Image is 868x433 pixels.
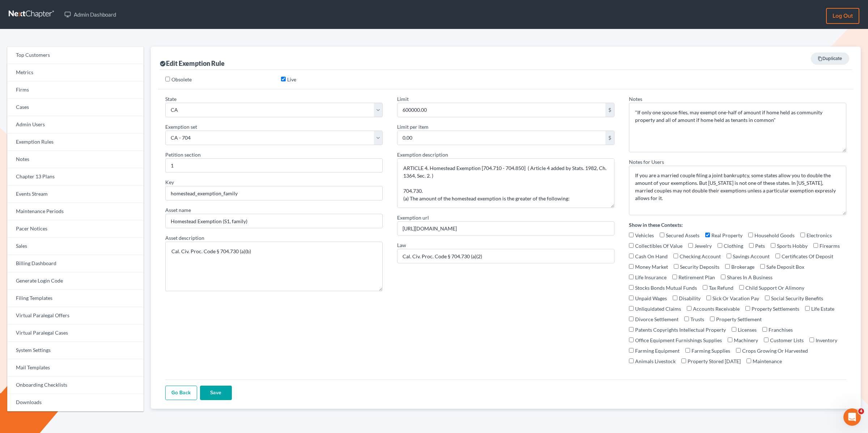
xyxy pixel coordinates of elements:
label: Licenses [732,326,757,334]
input: Security Deposits [674,264,678,269]
input: Franchises [762,327,767,332]
a: System Settings [7,342,144,359]
label: Asset name [165,206,191,214]
a: Log out [826,8,859,24]
input: Child Support Or Alimony [739,285,744,290]
input: Accounts Receivable [687,306,692,311]
a: Metrics [7,64,144,81]
a: Onboarding Checklists [7,377,144,394]
a: Notes [7,151,144,168]
input: Savings Account [727,254,731,258]
label: Checking Account [673,252,721,260]
input: Pets [749,243,754,248]
label: Property Stored [DATE] [681,357,741,365]
label: Collectibles Of Value [629,242,682,250]
input: Vehicles [629,233,634,237]
label: Secured Assets [660,232,699,239]
label: Exemption url [397,214,429,221]
label: Property Settlement [710,315,762,323]
input: -- [165,158,383,173]
label: Obsolete [171,76,192,83]
a: Admin Dashboard [61,8,120,21]
input: Sports Hobby [771,243,775,248]
label: Stocks Bonds Mutual Funds [629,284,697,292]
input: Property Settlement [710,317,715,321]
a: Exemption Rules [7,133,144,151]
label: Tax Refund [703,284,733,292]
textarea: Cal. Civ. Proc. Code § 704.730 (a)(b) [165,242,383,291]
a: Virtual Paralegal Cases [7,324,144,342]
input: Inventory [809,338,814,342]
input: Stocks Bonds Mutual Funds [629,285,634,290]
input: Animals Livestock [629,358,634,363]
input: Machinery [728,338,732,342]
label: Safe Deposit Box [760,263,804,271]
input: # [165,186,383,200]
label: Security Deposits [674,263,719,271]
input: Life Estate [805,306,810,311]
i: check_circle [159,60,166,67]
label: Office Equipment Furnishings Supplies [629,336,722,344]
a: Maintenance Periods [7,203,144,220]
label: Trusts [684,315,704,323]
label: Jewelry [688,242,712,250]
label: Social Security Benefits [765,294,823,302]
label: Franchises [762,326,793,334]
a: Filing Templates [7,290,144,307]
label: State [165,95,176,103]
label: Sports Hobby [771,242,808,250]
label: Animals Livestock [629,357,676,365]
label: Life Estate [805,305,834,313]
i: content_copy [818,56,822,61]
input: Jewelry [688,243,693,248]
label: Retirement Plan [672,273,715,281]
input: Firearms [813,243,818,248]
input: Patents Copyrights Intellectual Property [629,327,634,332]
label: Sick Or Vacation Pay [706,294,759,302]
label: Show in these Contexts: [629,221,846,229]
input: -- [397,221,614,236]
label: Maintenance [746,357,782,365]
input: Life Insurance [629,275,634,279]
label: Notes for Users [629,158,664,166]
input: Property Settlements [745,306,750,311]
label: Savings Account [727,252,770,260]
input: Money Market [629,264,634,269]
input: Crops Growing Or Harvested [736,348,741,353]
input: Safe Deposit Box [760,264,765,269]
a: Sales [7,238,144,255]
input: Licenses [732,327,736,332]
textarea: If you are a married couple filing a joint bankruptcy, some states allow you to double the amount... [629,166,846,215]
input: Sick Or Vacation Pay [706,296,711,300]
textarea: ARTICLE 4. Homestead Exemption [704.710 - 704.850] ( Article 4 added by Stats. 1982, Ch. 1364, Se... [397,158,614,208]
a: Generate Login Code [7,272,144,290]
label: Electronics [800,232,832,239]
label: Machinery [728,336,758,344]
input: Maintenance [746,358,751,363]
input: -- [397,249,614,263]
input: Collectibles Of Value [629,243,634,248]
a: Billing Dashboard [7,255,144,272]
label: Notes [629,95,642,103]
a: Virtual Paralegal Offers [7,307,144,324]
input: Electronics [800,233,805,237]
label: Clothing [718,242,743,250]
span: $ [605,103,614,117]
input: Checking Account [673,254,678,258]
input: Unliquidated Claims [629,306,634,311]
label: Limit per item [397,123,429,131]
label: Brokerage [725,263,754,271]
a: Cases [7,99,144,116]
input: Disability [673,296,677,300]
a: Admin Users [7,116,144,133]
input: Save [200,386,232,400]
textarea: "If only one spouse files, may exempt one-half of amount if home held as community property and a... [629,103,846,152]
a: Go Back [165,386,197,400]
input: Certificates Of Deposit [775,254,780,258]
iframe: Intercom live chat [843,408,861,426]
label: Child Support Or Alimony [739,284,804,292]
input: Office Equipment Furnishings Supplies [629,338,634,342]
label: Inventory [809,336,837,344]
a: content_copyDuplicate [811,52,849,65]
label: Pets [749,242,765,250]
